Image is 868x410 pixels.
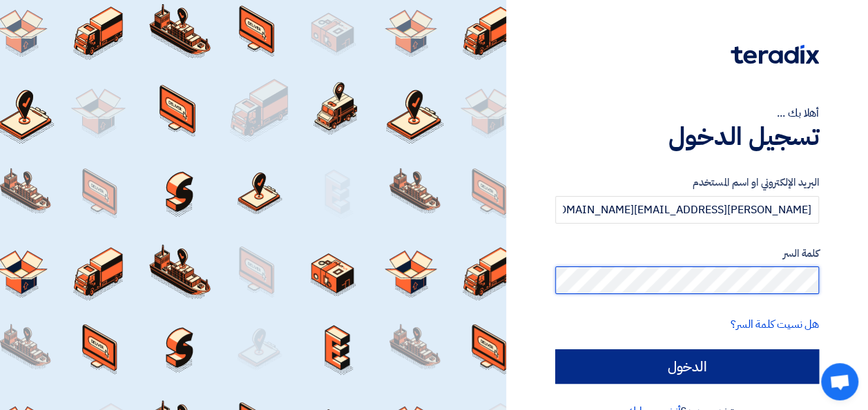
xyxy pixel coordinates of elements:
[555,349,819,384] input: الدخول
[821,363,858,400] div: Open chat
[731,45,819,64] img: Teradix logo
[555,121,819,152] h1: تسجيل الدخول
[555,246,819,262] label: كلمة السر
[555,175,819,191] label: البريد الإلكتروني او اسم المستخدم
[731,316,819,333] a: هل نسيت كلمة السر؟
[555,105,819,121] div: أهلا بك ...
[555,196,819,224] input: أدخل بريد العمل الإلكتروني او اسم المستخدم الخاص بك ...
